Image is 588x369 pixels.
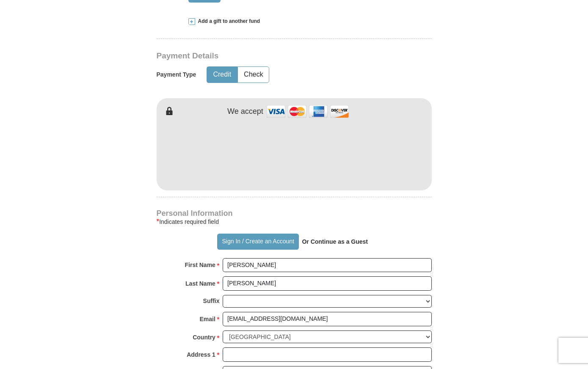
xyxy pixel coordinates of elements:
[238,67,269,83] button: Check
[207,67,237,83] button: Credit
[157,210,432,217] h4: Personal Information
[157,71,196,78] h5: Payment Type
[200,313,215,325] strong: Email
[157,217,432,227] div: Indicates required field
[265,102,350,121] img: credit cards accepted
[157,51,373,61] h3: Payment Details
[203,295,220,307] strong: Suffix
[195,18,260,25] span: Add a gift to another fund
[217,234,299,250] button: Sign In / Create an Account
[193,331,215,343] strong: Country
[185,278,215,289] strong: Last Name
[227,107,263,116] h4: We accept
[187,349,215,361] strong: Address 1
[302,238,368,245] strong: Or Continue as a Guest
[185,259,215,271] strong: First Name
